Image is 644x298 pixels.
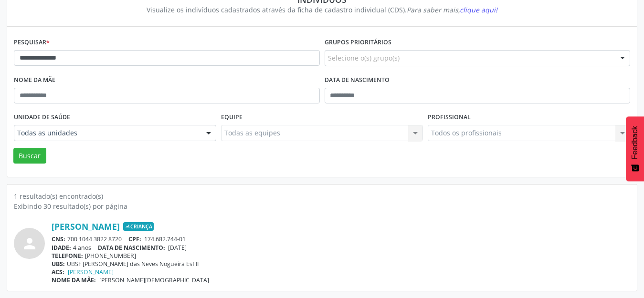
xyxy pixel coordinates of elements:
[325,73,390,88] label: Data de nascimento
[99,276,209,284] span: [PERSON_NAME][DEMOGRAPHIC_DATA]
[14,110,70,125] label: Unidade de saúde
[407,5,497,14] i: Para saber mais,
[631,126,639,159] span: Feedback
[52,276,96,284] span: NOME DA MÃE:
[52,221,120,232] a: [PERSON_NAME]
[626,116,644,181] button: Feedback - Mostrar pesquisa
[52,252,630,260] div: [PHONE_NUMBER]
[14,35,50,50] label: Pesquisar
[328,53,400,63] span: Selecione o(s) grupo(s)
[428,110,471,125] label: Profissional
[144,235,186,243] span: 174.682.744-01
[221,110,243,125] label: Equipe
[325,35,391,50] label: Grupos prioritários
[123,222,154,231] span: Criança
[13,148,46,164] button: Buscar
[52,244,71,252] span: IDADE:
[52,260,630,268] div: UBSF [PERSON_NAME] das Neves Nogueira Esf II
[21,5,623,15] div: Visualize os indivíduos cadastrados através da ficha de cadastro individual (CDS).
[68,268,114,276] a: [PERSON_NAME]
[98,244,165,252] span: DATA DE NASCIMENTO:
[168,244,187,252] span: [DATE]
[52,268,64,276] span: ACS:
[128,235,141,243] span: CPF:
[14,201,630,211] div: Exibindo 30 resultado(s) por página
[14,191,630,201] div: 1 resultado(s) encontrado(s)
[460,5,497,14] span: clique aqui!
[52,235,630,243] div: 700 1044 3822 8720
[52,235,65,243] span: CNS:
[52,244,630,252] div: 4 anos
[17,128,197,138] span: Todas as unidades
[21,235,38,252] i: person
[52,260,65,268] span: UBS:
[52,252,83,260] span: TELEFONE:
[14,73,55,88] label: Nome da mãe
